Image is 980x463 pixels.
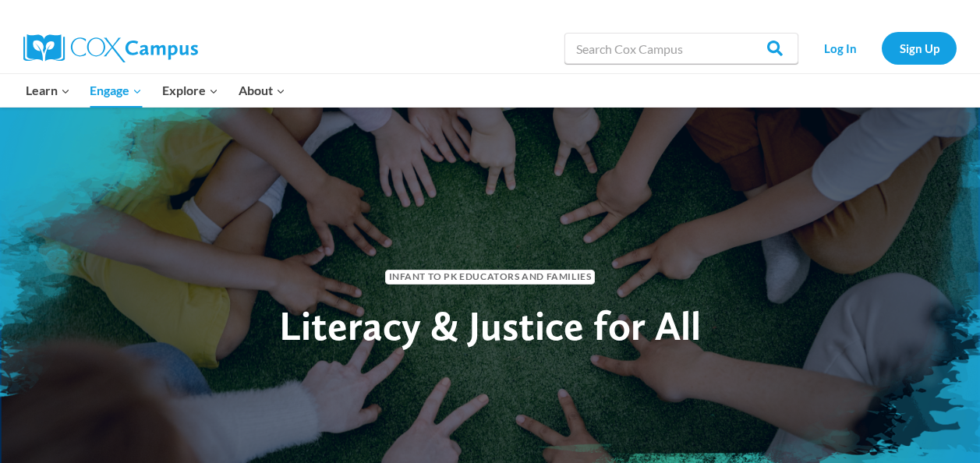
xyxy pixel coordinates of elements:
[279,301,701,350] span: Literacy & Justice for All
[26,80,70,101] span: Learn
[806,32,957,64] nav: Secondary Navigation
[239,80,285,101] span: About
[16,74,295,107] nav: Primary Navigation
[806,32,874,64] a: Log In
[882,32,957,64] a: Sign Up
[162,80,218,101] span: Explore
[90,80,142,101] span: Engage
[385,270,596,285] span: Infant to PK Educators and Families
[564,33,798,64] input: Search Cox Campus
[23,34,198,62] img: Cox Campus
